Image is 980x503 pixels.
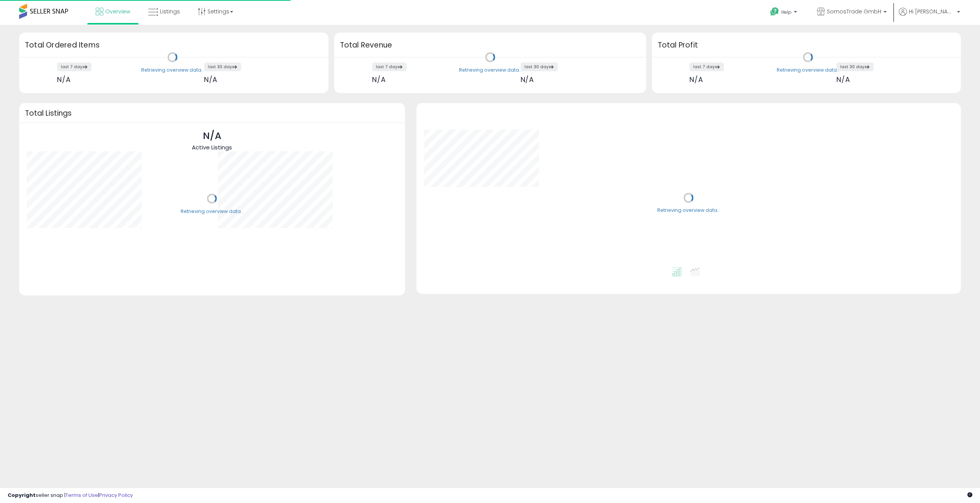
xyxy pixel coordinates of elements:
span: Overview [105,8,130,15]
div: Retrieving overview data.. [657,207,720,214]
i: Get Help [770,7,779,16]
span: Hi [PERSON_NAME] [909,8,955,15]
a: Hi [PERSON_NAME] [899,8,960,25]
div: Retrieving overview data.. [141,67,204,74]
div: Retrieving overview data.. [459,67,521,74]
a: Help [764,1,805,25]
span: Help [781,9,792,15]
div: Retrieving overview data.. [181,208,243,215]
span: Listings [160,8,180,15]
div: Retrieving overview data.. [777,67,839,74]
span: SomosTrade GmbH [827,8,881,15]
